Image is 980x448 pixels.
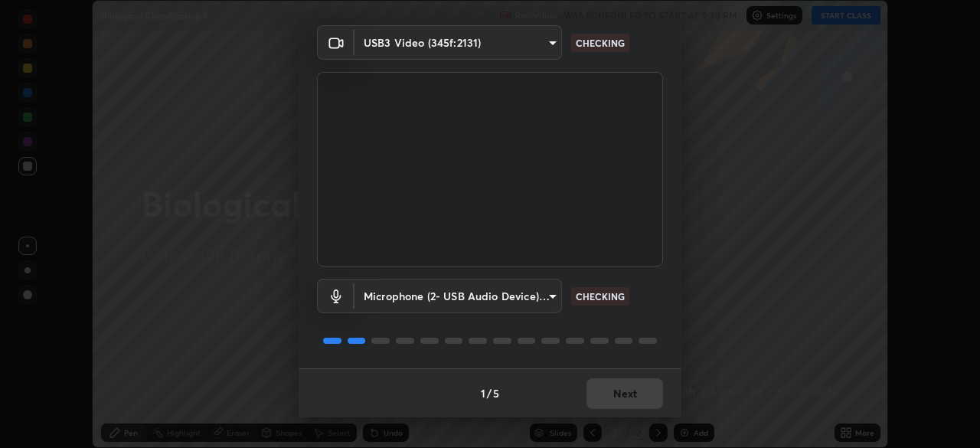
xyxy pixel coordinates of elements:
[576,289,625,303] p: CHECKING
[493,385,499,401] h4: 5
[354,279,562,313] div: USB3 Video (345f:2131)
[354,25,562,60] div: USB3 Video (345f:2131)
[487,385,492,401] h4: /
[481,385,485,401] h4: 1
[576,36,625,50] p: CHECKING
